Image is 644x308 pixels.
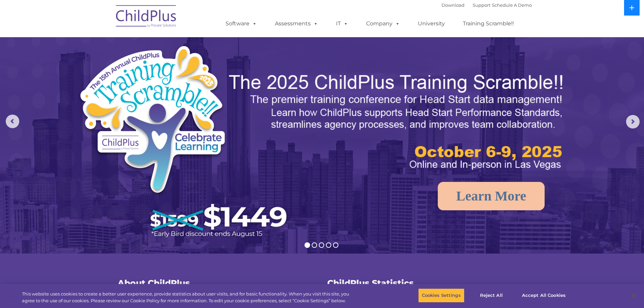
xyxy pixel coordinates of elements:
a: Company [359,17,407,30]
span: ChildPlus Statistics [327,278,414,288]
a: University [411,17,452,30]
button: Accept All Cookies [518,288,569,303]
a: Assessments [268,17,325,30]
button: Close [626,288,641,303]
div: This website uses cookies to create a better user experience, provide statistics about user visit... [22,291,354,304]
a: Learn More [438,182,545,210]
a: Training Scramble!! [456,17,521,30]
a: IT [329,17,355,30]
span: About ChildPlus [118,278,190,288]
img: ChildPlus by Procare Solutions [113,0,180,34]
a: Download [442,2,464,8]
button: Cookies Settings [418,288,464,303]
button: Reject All [470,288,512,303]
a: Schedule A Demo [492,2,532,8]
a: Software [219,17,264,30]
a: Support [473,2,491,8]
font: | [442,2,532,8]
